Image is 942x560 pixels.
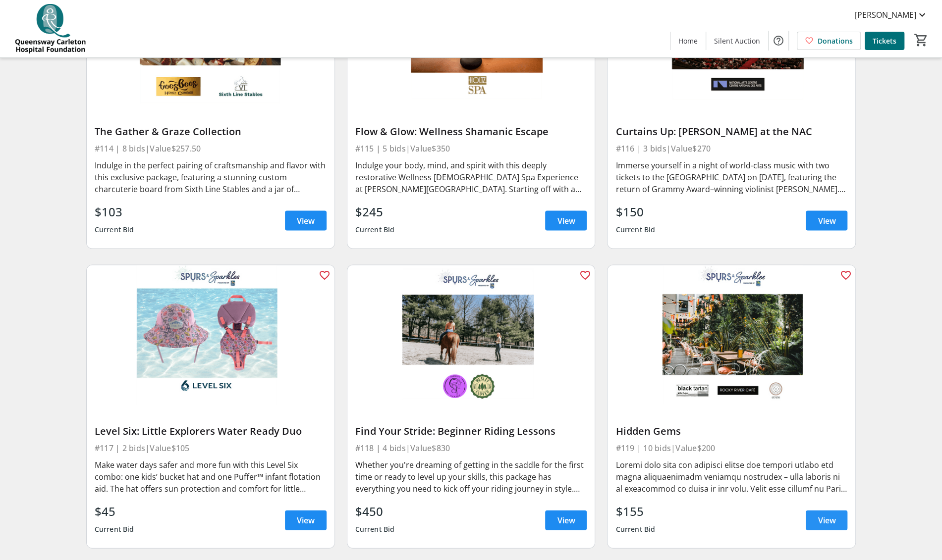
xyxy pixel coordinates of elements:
[95,159,327,195] div: Indulge in the perfect pairing of craftsmanship and flavor with this exclusive package, featuring...
[87,265,334,405] img: Level Six: Little Explorers Water Ready Duo
[806,510,847,530] a: View
[873,36,896,46] span: Tickets
[818,36,853,46] span: Donations
[355,459,587,495] div: Whether you're dreaming of getting in the saddle for the first time or ready to level up your ski...
[95,221,134,239] div: Current Bid
[678,36,698,46] span: Home
[355,221,395,239] div: Current Bid
[355,425,587,437] div: Find Your Stride: Beginner Riding Lessons
[706,32,768,50] a: Silent Auction
[95,142,327,155] div: #114 | 8 bids | Value $257.50
[615,142,847,155] div: #116 | 3 bids | Value $270
[297,215,315,227] span: View
[615,126,847,138] div: Curtains Up: [PERSON_NAME] at the NAC
[769,31,788,51] button: Help
[297,514,315,526] span: View
[319,269,331,281] mat-icon: favorite_outline
[347,265,595,405] img: Find Your Stride: Beginner Riding Lessons
[557,514,575,526] span: View
[579,269,591,281] mat-icon: favorite_outline
[95,459,327,495] div: Make water days safer and more fun with this Level Six combo: one kids’ bucket hat and one Puffer...
[615,520,655,538] div: Current Bid
[818,514,835,526] span: View
[285,211,327,231] a: View
[615,425,847,437] div: Hidden Gems
[6,4,94,53] img: QCH Foundation's Logo
[95,126,327,138] div: The Gather & Graze Collection
[797,32,861,50] a: Donations
[615,503,655,520] div: $155
[355,126,587,138] div: Flow & Glow: Wellness Shamanic Escape
[95,503,134,520] div: $45
[355,503,395,520] div: $450
[355,159,587,195] div: Indulge your body, mind, and spirit with this deeply restorative Wellness [DEMOGRAPHIC_DATA] Spa ...
[95,520,134,538] div: Current Bid
[285,510,327,530] a: View
[615,159,847,195] div: Immerse yourself in a night of world-class music with two tickets to the [GEOGRAPHIC_DATA] on [DA...
[912,31,930,49] button: Cart
[670,32,706,50] a: Home
[847,7,936,23] button: [PERSON_NAME]
[557,215,575,227] span: View
[615,441,847,455] div: #119 | 10 bids | Value $200
[615,221,655,239] div: Current Bid
[818,215,835,227] span: View
[545,211,587,231] a: View
[865,32,904,50] a: Tickets
[714,36,760,46] span: Silent Auction
[855,9,916,21] span: [PERSON_NAME]
[545,510,587,530] a: View
[355,142,587,155] div: #115 | 5 bids | Value $350
[355,203,395,221] div: $245
[839,269,851,281] mat-icon: favorite_outline
[608,265,855,405] img: Hidden Gems
[806,211,847,231] a: View
[95,441,327,455] div: #117 | 2 bids | Value $105
[615,459,847,495] div: Loremi dolo sita con adipisci elitse doe tempori utlabo etd magna aliquaenimadm veniamqu nostrude...
[95,425,327,437] div: Level Six: Little Explorers Water Ready Duo
[95,203,134,221] div: $103
[355,441,587,455] div: #118 | 4 bids | Value $830
[615,203,655,221] div: $150
[355,520,395,538] div: Current Bid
